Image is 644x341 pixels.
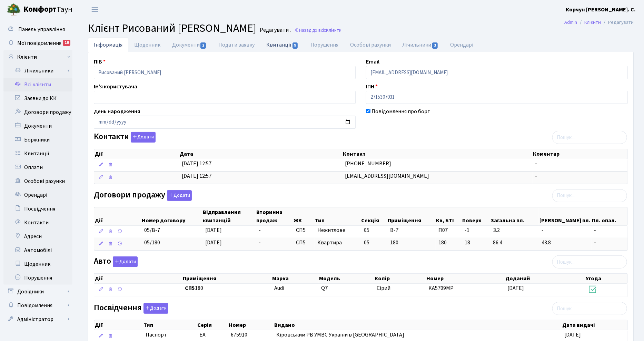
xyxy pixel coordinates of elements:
[293,207,315,225] th: ЖК
[94,320,143,330] th: Дії
[342,149,532,159] th: Контакт
[3,160,72,174] a: Оплати
[345,172,429,180] span: [EMAIL_ADDRESS][DOMAIN_NAME]
[3,285,72,299] a: Довідники
[3,312,72,326] a: Адміністратор
[205,239,222,246] span: [DATE]
[562,320,627,330] th: Дата видачі
[490,207,539,225] th: Загальна пл.
[296,239,312,247] span: СП5
[554,15,644,30] nav: breadcrumb
[94,132,156,143] label: Контакти
[166,38,212,52] a: Документи
[7,3,21,17] img: logo.png
[258,27,291,33] small: Редагувати .
[3,133,72,147] a: Боржники
[142,302,168,314] a: Додати
[275,284,285,292] span: Audi
[366,82,378,91] label: ІПН
[493,239,536,247] span: 86.4
[94,303,168,314] label: Посвідчення
[144,226,160,234] span: 05/В-7
[185,284,195,292] b: СП5
[3,257,72,271] a: Щоденник
[426,274,505,283] th: Номер
[585,274,627,283] th: Угода
[535,172,537,180] span: -
[465,239,487,247] span: 18
[371,107,430,116] label: Повідомлення про борг
[293,42,298,49] span: 9
[276,331,404,339] span: Кіровським РВ УМВС України в [GEOGRAPHIC_DATA]
[552,255,627,269] input: Пошук...
[94,207,141,225] th: Дії
[584,19,601,26] a: Клієнти
[326,27,341,33] span: Клієнти
[390,226,398,234] span: В-7
[3,119,72,133] a: Документи
[3,36,72,50] a: Мої повідомлення16
[141,207,202,225] th: Номер договору
[94,190,192,201] label: Договори продажу
[566,6,636,14] a: Корчун [PERSON_NAME]. С.
[94,149,179,159] th: Дії
[319,274,374,283] th: Модель
[565,331,581,339] span: [DATE]
[202,207,256,225] th: Відправлення квитанцій
[8,64,72,78] a: Лічильники
[3,147,72,160] a: Квитанції
[344,38,397,52] a: Особові рахунки
[508,284,524,292] span: [DATE]
[274,320,562,330] th: Видано
[465,226,487,234] span: -1
[3,22,72,36] a: Панель управління
[462,207,490,225] th: Поверх
[272,274,319,283] th: Марка
[165,189,192,201] a: Додати
[438,239,459,247] span: 180
[113,256,138,267] button: Авто
[296,226,312,234] span: СП5
[200,42,206,49] span: 2
[542,239,589,247] span: 43.8
[317,239,358,247] span: Квартира
[345,160,391,167] span: [PHONE_NUMBER]
[260,38,304,52] a: Квитанції
[259,226,261,234] span: -
[594,239,625,247] span: -
[3,243,72,257] a: Автомобілі
[94,256,138,267] label: Авто
[493,226,536,234] span: 3.2
[3,50,72,64] a: Клієнти
[111,255,138,267] a: Додати
[360,207,387,225] th: Секція
[533,149,628,159] th: Коментар
[86,4,103,15] button: Переключити навігацію
[364,239,369,246] span: 05
[94,82,137,91] label: Ім'я користувача
[185,284,269,292] span: 180
[3,188,72,202] a: Орендарі
[23,4,72,16] span: Таун
[3,230,72,243] a: Адреси
[374,274,426,283] th: Колір
[3,271,72,285] a: Порушення
[179,149,343,159] th: Дата
[23,4,57,15] b: Комфорт
[552,131,627,144] input: Пошук...
[542,226,589,234] span: -
[294,27,341,33] a: Назад до всіхКлієнти
[228,320,274,330] th: Номер
[146,331,194,339] span: Паспорт
[182,274,272,283] th: Приміщення
[444,38,479,52] a: Орендарі
[601,19,634,26] li: Редагувати
[143,320,197,330] th: Тип
[18,26,65,33] span: Панель управління
[131,132,156,143] button: Контакти
[3,299,72,312] a: Повідомлення
[3,78,72,91] a: Всі клієнти
[143,303,168,314] button: Посвідчення
[94,58,106,66] label: ПІБ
